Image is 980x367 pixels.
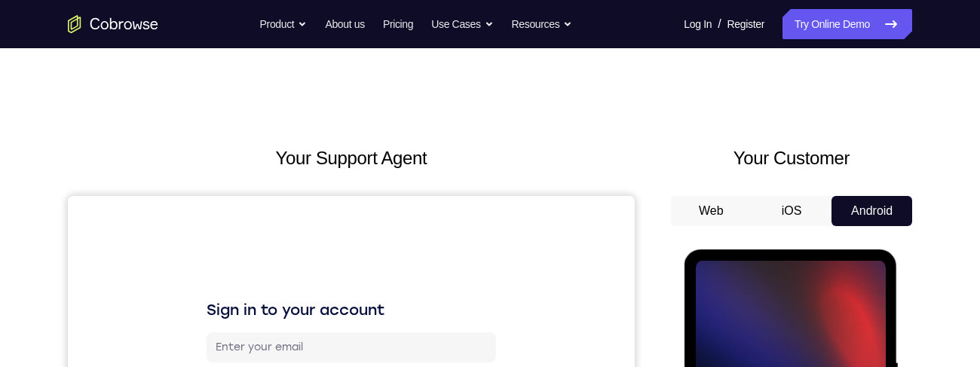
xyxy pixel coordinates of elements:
[139,239,428,269] button: Sign in with Google
[139,275,428,305] button: Sign in with GitHub
[239,319,353,334] div: Sign in with Intercom
[139,311,428,341] button: Sign in with Intercom
[276,216,292,228] p: or
[831,196,912,226] button: Android
[245,283,347,298] div: Sign in with GitHub
[782,9,912,39] a: Try Online Demo
[260,9,308,39] button: Product
[431,9,493,39] button: Use Cases
[325,9,364,39] a: About us
[512,9,573,39] button: Resources
[68,15,158,33] a: Go to the home page
[68,215,145,230] span: Tap to Start
[139,173,428,203] button: Sign in
[671,145,912,172] h2: Your Customer
[47,202,166,242] button: Tap to Start
[752,196,832,226] button: iOS
[139,103,428,124] h1: Sign in to your account
[671,196,752,226] button: Web
[727,9,764,39] a: Register
[718,15,721,33] span: /
[148,144,419,159] input: Enter your email
[684,9,712,39] a: Log In
[68,145,635,172] h2: Your Support Agent
[383,9,413,39] a: Pricing
[244,246,347,261] div: Sign in with Google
